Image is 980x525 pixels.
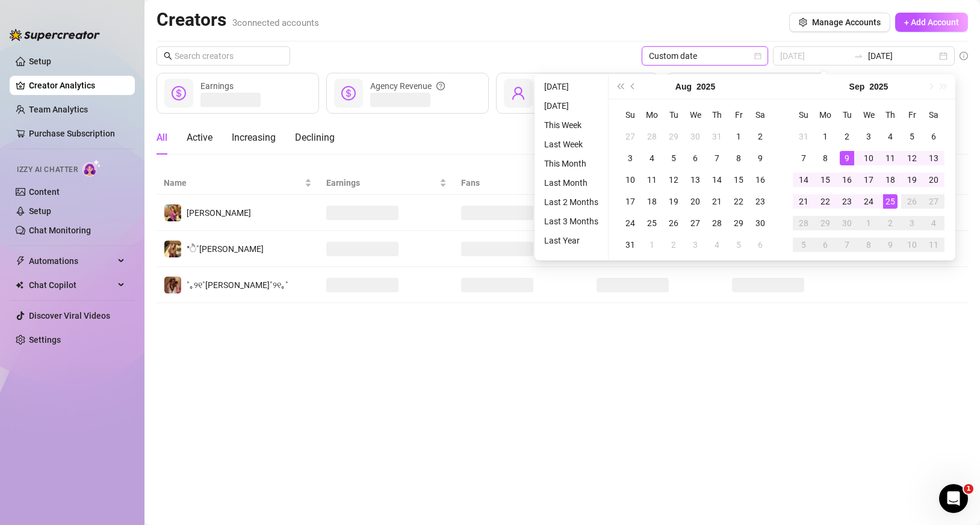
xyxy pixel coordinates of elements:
[901,169,923,191] td: 2025-09-19
[728,212,749,234] td: 2025-08-29
[539,195,603,209] li: Last 2 Months
[684,234,706,256] td: 2025-09-03
[684,147,706,169] td: 2025-08-06
[879,191,901,212] td: 2025-09-25
[710,129,724,144] div: 31
[818,129,833,144] div: 1
[706,104,728,126] th: Th
[663,234,684,256] td: 2025-09-02
[187,130,212,145] div: Active
[684,169,706,191] td: 2025-08-13
[175,49,273,63] input: Search creators
[29,226,91,235] a: Chat Monitoring
[326,176,438,189] span: Earnings
[799,18,807,26] span: setting
[840,238,854,252] div: 7
[793,169,814,191] td: 2025-09-14
[619,191,641,212] td: 2025-08-17
[926,238,941,252] div: 11
[666,129,681,144] div: 29
[461,176,572,189] span: Fans
[623,238,637,252] div: 31
[854,51,863,61] span: to
[861,194,876,209] div: 24
[904,17,959,27] span: + Add Account
[688,194,702,209] div: 20
[923,212,944,234] td: 2025-10-04
[688,173,702,187] div: 13
[901,126,923,147] td: 2025-09-05
[749,212,771,234] td: 2025-08-30
[814,104,836,126] th: Mo
[960,52,968,60] span: info-circle
[905,194,919,209] div: 26
[814,212,836,234] td: 2025-09-29
[696,75,715,99] button: Choose a year
[29,275,114,295] span: Chat Copilot
[157,8,319,31] h2: Creators
[753,238,768,252] div: 6
[796,238,811,252] div: 5
[796,173,811,187] div: 14
[926,151,941,165] div: 13
[164,277,181,293] img: ˚｡୨୧˚Quinn˚୨୧｡˚
[29,206,51,216] a: Setup
[836,234,858,256] td: 2025-10-07
[812,17,881,27] span: Manage Accounts
[926,194,941,209] div: 27
[796,151,811,165] div: 7
[666,216,681,230] div: 26
[539,99,603,113] li: [DATE]
[895,13,968,32] button: + Add Account
[753,129,768,144] div: 2
[688,216,702,230] div: 27
[901,191,923,212] td: 2025-09-26
[883,173,898,187] div: 18
[868,49,937,63] input: End date
[923,104,944,126] th: Sa
[710,238,724,252] div: 4
[539,79,603,94] li: [DATE]
[539,137,603,152] li: Last Week
[840,151,854,165] div: 9
[840,194,854,209] div: 23
[164,176,302,189] span: Name
[645,194,659,209] div: 18
[749,169,771,191] td: 2025-08-16
[688,238,702,252] div: 3
[728,191,749,212] td: 2025-08-22
[869,75,888,99] button: Choose a year
[731,173,746,187] div: 15
[780,49,849,63] input: Start date
[749,191,771,212] td: 2025-08-23
[796,194,811,209] div: 21
[926,216,941,230] div: 4
[836,104,858,126] th: Tu
[793,126,814,147] td: 2025-08-31
[901,147,923,169] td: 2025-09-12
[731,129,746,144] div: 1
[619,126,641,147] td: 2025-07-27
[16,281,23,289] img: Chat Copilot
[793,191,814,212] td: 2025-09-21
[749,234,771,256] td: 2025-09-06
[840,129,854,144] div: 2
[814,234,836,256] td: 2025-10-06
[164,52,172,60] span: search
[645,238,659,252] div: 1
[157,171,319,195] th: Name
[619,169,641,191] td: 2025-08-10
[818,151,833,165] div: 8
[645,216,659,230] div: 25
[901,104,923,126] th: Fr
[29,124,125,143] a: Purchase Subscription
[663,191,684,212] td: 2025-08-19
[858,147,879,169] td: 2025-09-10
[926,173,941,187] div: 20
[613,75,627,99] button: Last year (Control + left)
[861,151,876,165] div: 10
[684,104,706,126] th: We
[619,234,641,256] td: 2025-08-31
[818,194,833,209] div: 22
[861,238,876,252] div: 8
